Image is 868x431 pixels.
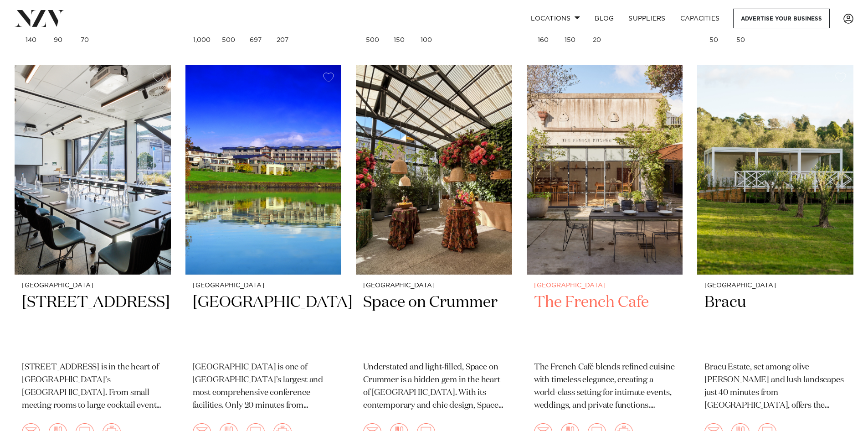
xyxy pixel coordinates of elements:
small: [GEOGRAPHIC_DATA] [704,282,846,289]
a: Capacities [673,9,727,28]
small: [GEOGRAPHIC_DATA] [363,282,505,289]
p: Understated and light-filled, Space on Crummer is a hidden gem in the heart of [GEOGRAPHIC_DATA].... [363,361,505,412]
h2: The French Cafe [534,292,676,354]
p: [STREET_ADDRESS] is in the heart of [GEOGRAPHIC_DATA]’s [GEOGRAPHIC_DATA]. From small meeting roo... [22,361,164,412]
h2: Space on Crummer [363,292,505,354]
a: Locations [524,9,587,28]
h2: [STREET_ADDRESS] [22,292,164,354]
p: The French Café blends refined cuisine with timeless elegance, creating a world-class setting for... [534,361,676,412]
p: Bracu Estate, set among olive [PERSON_NAME] and lush landscapes just 40 minutes from [GEOGRAPHIC_... [704,361,846,412]
a: SUPPLIERS [621,9,673,28]
p: [GEOGRAPHIC_DATA] is one of [GEOGRAPHIC_DATA]’s largest and most comprehensive conference facilit... [193,361,334,412]
small: [GEOGRAPHIC_DATA] [22,282,164,289]
a: Advertise your business [733,9,830,28]
h2: Bracu [704,292,846,354]
small: [GEOGRAPHIC_DATA] [193,282,334,289]
h2: [GEOGRAPHIC_DATA] [193,292,334,354]
a: BLOG [587,9,621,28]
small: [GEOGRAPHIC_DATA] [534,282,676,289]
img: nzv-logo.png [15,10,64,26]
